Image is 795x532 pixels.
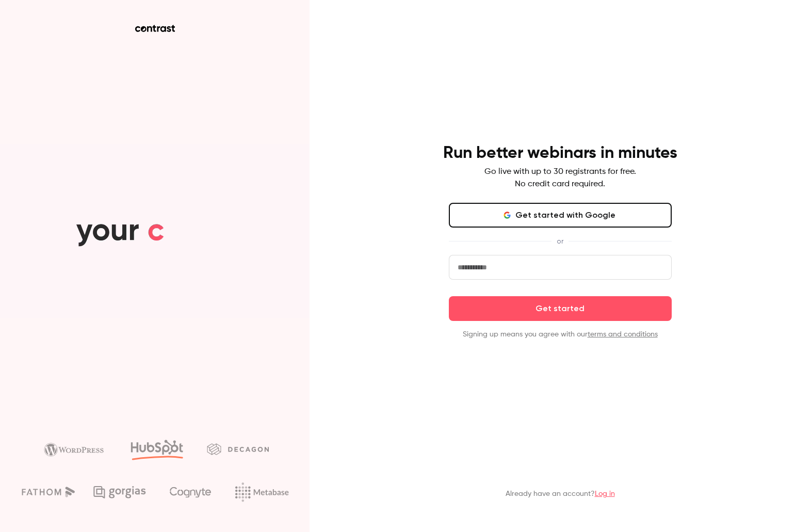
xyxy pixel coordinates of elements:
a: Log in [595,490,615,497]
img: decagon [207,443,269,455]
h4: Run better webinars in minutes [443,143,677,164]
p: Already have an account? [506,489,615,499]
a: terms and conditions [588,331,658,338]
span: or [551,236,569,247]
p: Go live with up to 30 registrants for free. No credit card required. [484,166,636,190]
p: Signing up means you agree with our [449,329,672,340]
button: Get started with Google [449,203,672,228]
button: Get started [449,296,672,321]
